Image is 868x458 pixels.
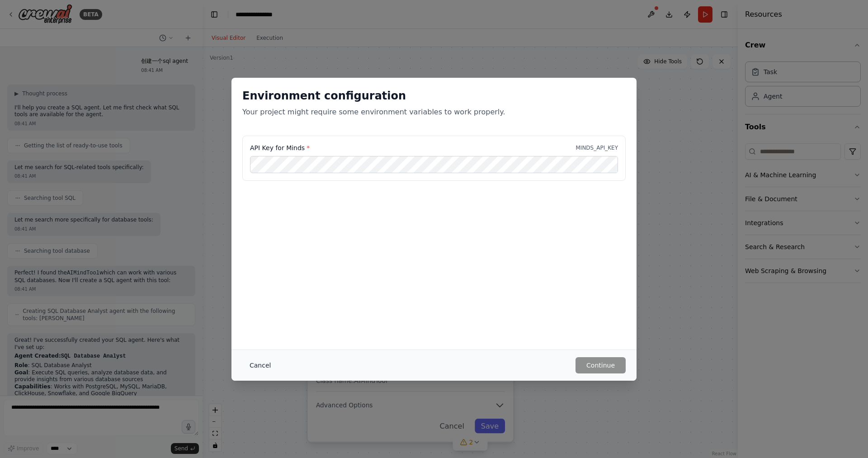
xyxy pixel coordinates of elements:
label: API Key for Minds [250,143,310,152]
button: Cancel [242,357,278,373]
p: MINDS_API_KEY [576,144,618,151]
p: Your project might require some environment variables to work properly. [242,107,626,118]
h2: Environment configuration [242,89,626,103]
button: Continue [576,357,626,373]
